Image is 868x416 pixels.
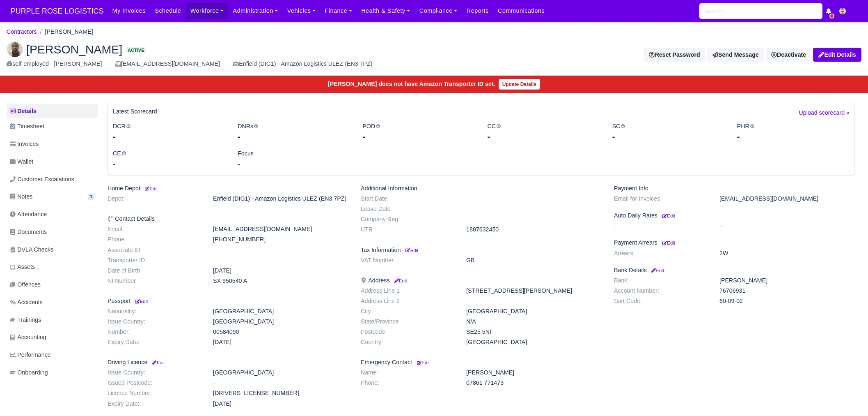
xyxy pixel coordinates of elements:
small: Edit [144,186,158,191]
dt: Name: [355,369,460,376]
small: Edit [650,268,664,273]
dd: 00584090 [207,328,355,335]
a: Details [7,104,98,119]
dt: -- [608,222,713,229]
div: self-employed - [PERSON_NAME] [7,59,102,69]
span: Documents [10,227,47,237]
small: Edit [393,278,407,283]
dt: Associate ID [101,247,207,254]
dd: [GEOGRAPHIC_DATA] [207,318,355,325]
a: Trainings [7,312,98,328]
h6: Auto Daily Rates [614,212,855,219]
dt: Issued Postcode: [101,379,207,386]
dd: 1887632450 [460,226,608,233]
span: Performance [10,350,51,360]
dt: NI Number [101,277,207,284]
a: Accidents [7,294,98,310]
a: Accounting [7,329,98,345]
a: Update Details [499,79,540,90]
a: Customer Escalations [7,171,98,187]
dt: Address Line 1 [355,287,460,294]
span: [PERSON_NAME] [26,44,122,55]
a: Deactivate [766,48,811,62]
dd: [DATE] [207,339,355,346]
a: Edit [415,359,430,365]
a: Onboarding [7,365,98,381]
a: Timesheet [7,118,98,134]
span: Offences [10,280,41,289]
dt: Start Date [355,195,460,202]
h6: Bank Details [614,267,855,274]
a: Edit [144,185,158,192]
a: Compliance [415,3,462,19]
a: Communications [493,3,550,19]
dt: Transporter ID [101,257,207,264]
a: Workforce [186,3,229,19]
a: Documents [7,224,98,240]
dt: Email [101,226,207,233]
div: - [737,131,850,142]
span: Attendance [10,210,47,219]
h6: Contact Details [108,215,348,222]
div: - [487,131,600,142]
dd: [GEOGRAPHIC_DATA] [460,339,608,346]
small: Edit [134,299,148,304]
dt: UTR [355,226,460,233]
dd: [EMAIL_ADDRESS][DOMAIN_NAME] [207,226,355,233]
div: DNRs [231,122,356,143]
div: - [238,158,350,170]
a: PURPLE ROSE LOGISTICS [7,3,108,19]
dt: Expiry Date: [101,339,207,346]
a: Edit [151,359,165,365]
dd: [DRIVERS_LICENSE_NUMBER] [207,390,355,397]
div: [EMAIL_ADDRESS][DOMAIN_NAME] [115,59,220,69]
span: Customer Escalations [10,175,74,184]
dd: [PERSON_NAME] [460,369,608,376]
dt: Expiry Date: [101,400,207,407]
a: Edit [661,212,675,219]
dt: Number: [101,328,207,335]
a: Notes 1 [7,189,98,205]
span: Notes [10,192,32,201]
dd: -- [207,379,355,386]
a: DVLA Checks [7,242,98,258]
dt: Phone: [355,379,460,386]
dd: [DATE] [207,267,355,274]
dt: Leave Date [355,206,460,213]
div: CE [107,149,231,170]
span: Accounting [10,333,46,342]
dt: Depot: [101,195,207,202]
span: Invoices [10,139,39,149]
dd: GB [460,257,608,264]
a: Wallet [7,154,98,170]
dd: SX 950540 A [207,277,355,284]
h6: Emergency Contact [361,359,602,366]
div: POD [356,122,481,143]
h6: Additional Information [361,185,602,192]
small: Edit [151,360,165,365]
a: Send Message [707,48,764,62]
dt: Account Number: [608,287,713,294]
h6: Address [361,277,602,284]
li: [PERSON_NAME] [37,27,93,37]
h6: Driving Licence [108,359,348,366]
span: Assets [10,262,35,272]
dd: 76706931 [713,287,861,294]
div: - [113,158,225,170]
a: Vehicles [283,3,321,19]
dt: Address Line 2 [355,298,460,305]
dd: [EMAIL_ADDRESS][DOMAIN_NAME] [713,195,861,202]
input: Search... [699,3,822,19]
a: Attendance [7,206,98,222]
button: Reset Password [644,48,705,62]
a: Invoices [7,136,98,152]
dd: [GEOGRAPHIC_DATA] [207,308,355,315]
a: Administration [228,3,282,19]
dt: Country [355,339,460,346]
dt: Licence Number: [101,390,207,397]
a: Reports [462,3,493,19]
dd: Enfield (DIG1) - Amazon Logistics ULEZ (EN3 7PZ) [207,195,355,202]
dt: State/Province [355,318,460,325]
dt: Issue Country: [101,369,207,376]
a: Assets [7,259,98,275]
